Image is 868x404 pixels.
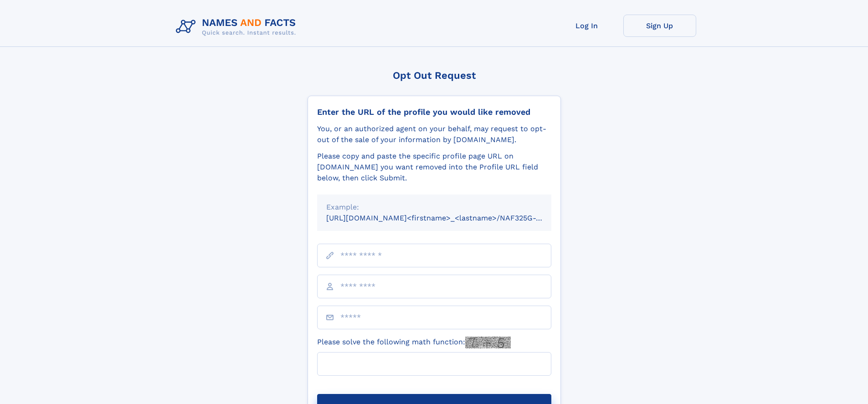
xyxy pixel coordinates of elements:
[172,15,303,39] img: Logo Names and Facts
[308,70,561,81] div: Opt Out Request
[550,15,623,37] a: Log In
[326,202,542,213] div: Example:
[326,214,569,222] small: [URL][DOMAIN_NAME]<firstname>_<lastname>/NAF325G-xxxxxxxx
[317,123,551,145] div: You, or an authorized agent on your behalf, may request to opt-out of the sale of your informatio...
[317,337,511,348] label: Please solve the following math function:
[623,15,696,37] a: Sign Up
[317,151,551,184] div: Please copy and paste the specific profile page URL on [DOMAIN_NAME] you want removed into the Pr...
[317,107,551,117] div: Enter the URL of the profile you would like removed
